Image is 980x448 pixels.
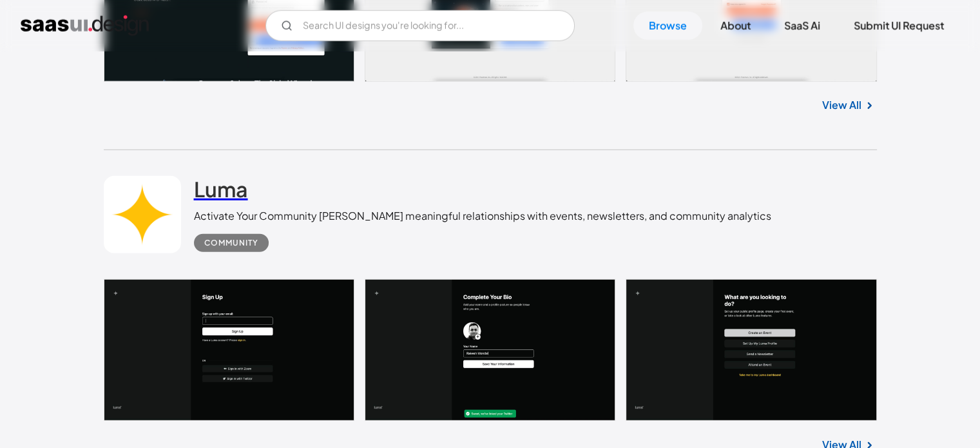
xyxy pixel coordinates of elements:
[705,12,766,40] a: About
[838,12,959,40] a: Submit UI Request
[265,10,575,41] input: Search UI designs you're looking for...
[265,10,575,41] form: Email Form
[194,176,248,202] h2: Luma
[769,12,836,40] a: SaaS Ai
[194,208,771,224] div: Activate Your Community [PERSON_NAME] meaningful relationships with events, newsletters, and comm...
[21,15,149,36] a: home
[204,235,258,251] div: Community
[822,97,861,113] a: View All
[194,176,248,208] a: Luma
[633,12,702,40] a: Browse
